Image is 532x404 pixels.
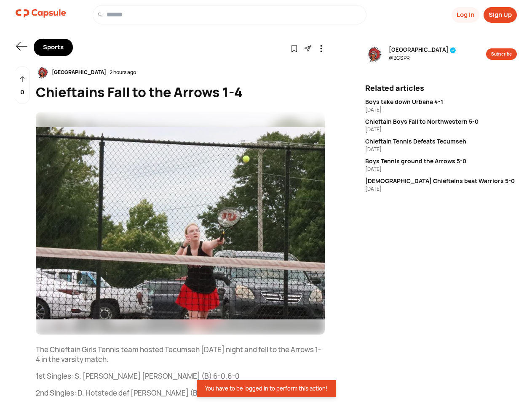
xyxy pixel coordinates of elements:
[450,47,456,53] img: tick
[16,5,66,24] a: logo
[36,371,325,381] p: 1st Singles: S. [PERSON_NAME] [PERSON_NAME] (B) 6-0,6-0
[365,185,517,193] div: [DATE]
[365,157,517,165] div: Boys Tennis ground the Arrows 5-0
[365,106,517,114] div: [DATE]
[48,69,110,76] div: [GEOGRAPHIC_DATA]
[36,345,325,365] p: The Chieftain Girls Tennis team hosted Tecumseh [DATE] night and fell to the Arrows 1-4 in the va...
[486,48,517,60] button: Subscribe
[365,97,517,106] div: Boys take down Urbana 4-1
[365,165,517,173] div: [DATE]
[389,54,456,62] span: @ BCSPR
[365,82,517,94] div: Related articles
[365,137,517,146] div: Chieftain Tennis Defeats Tecumseh
[365,117,517,126] div: Chieftain Boys Fall to Northwestern 5-0
[365,45,382,63] img: resizeImage
[484,7,517,23] button: Sign Up
[110,69,136,76] div: 2 hours ago
[365,126,517,133] div: [DATE]
[36,112,325,335] img: resizeImage
[36,66,48,79] img: resizeImage
[365,176,517,185] div: [DEMOGRAPHIC_DATA] Chieftains beat Warriors 5-0
[20,88,24,97] p: 0
[389,46,456,54] span: [GEOGRAPHIC_DATA]
[36,82,325,102] div: Chieftains Fall to the Arrows 1-4
[452,7,479,23] button: Log In
[365,146,517,153] div: [DATE]
[36,388,325,398] p: 2nd Singles: D. Hotstede def [PERSON_NAME] (B) 4-6,0-6
[205,385,327,392] div: You have to be logged in to perform this action!
[34,39,73,56] div: Sports
[16,5,66,22] img: logo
